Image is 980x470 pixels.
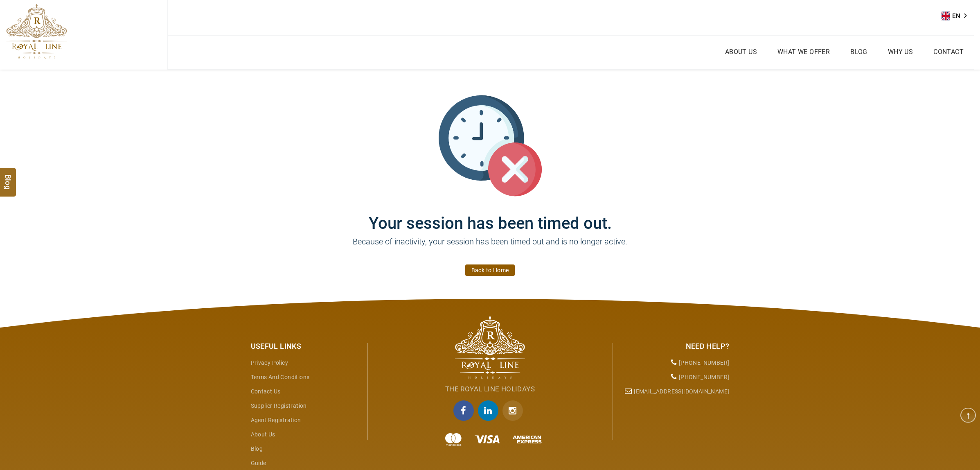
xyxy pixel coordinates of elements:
h1: Your session has been timed out. [245,197,736,233]
a: Blog [848,46,870,58]
a: facebook [453,400,478,421]
a: Privacy Policy [251,359,288,366]
span: Blog [3,174,14,181]
a: About Us [723,46,759,58]
aside: Language selected: English [942,10,973,22]
a: What we Offer [775,46,832,58]
a: EN [942,10,973,22]
img: session_time_out.svg [439,94,542,197]
a: Why Us [886,46,915,58]
a: linkedin [478,400,502,421]
p: Because of inactivity, your session has been timed out and is no longer active. [245,235,736,260]
a: Contact [931,46,966,58]
img: The Royal Line Holidays [455,316,525,379]
a: Terms and Conditions [251,374,310,380]
a: Instagram [502,400,527,421]
a: Supplier Registration [251,402,307,409]
a: Blog [251,445,263,452]
div: Language [942,10,973,22]
li: [PHONE_NUMBER] [619,370,730,384]
a: [EMAIL_ADDRESS][DOMAIN_NAME] [634,388,729,395]
div: Useful Links [251,341,361,352]
a: Back to Home [465,264,515,276]
span: The Royal Line Holidays [445,385,535,393]
a: About Us [251,431,275,438]
a: Agent Registration [251,417,301,423]
li: [PHONE_NUMBER] [619,356,730,370]
a: Contact Us [251,388,281,395]
img: The Royal Line Holidays [6,4,67,59]
div: Need Help? [619,341,730,352]
a: guide [251,460,266,466]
